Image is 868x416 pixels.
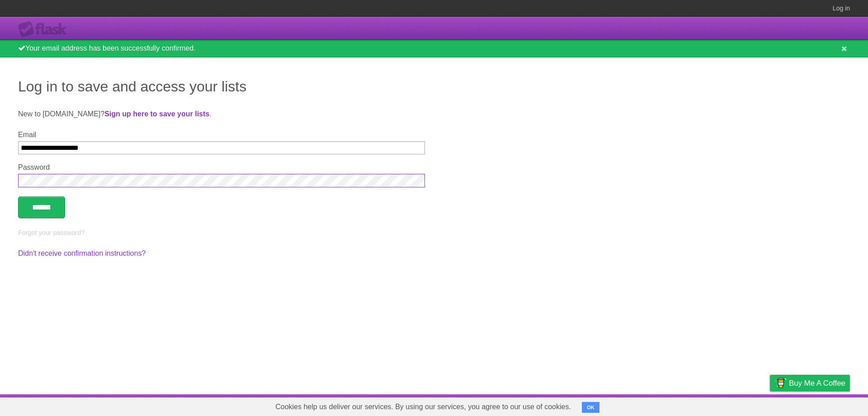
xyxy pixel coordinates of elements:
h1: Log in to save and access your lists [18,76,850,97]
a: About [650,397,669,414]
a: Buy me a coffee [770,375,850,392]
a: Didn't receive confirmation instructions? [18,249,146,257]
button: OK [582,402,599,413]
p: New to [DOMAIN_NAME]? . [18,109,850,120]
label: Password [18,163,425,172]
a: Developers [679,397,716,414]
span: Buy me a coffee [789,375,845,391]
a: Suggest a feature [793,397,850,414]
a: Sign up here to save your lists [104,110,209,118]
a: Privacy [758,397,782,414]
span: Cookies help us deliver our services. By using our services, you agree to our use of cookies. [266,398,580,416]
a: Forgot your password? [18,229,85,236]
a: Terms [727,397,747,414]
div: Flask [18,21,72,38]
label: Email [18,131,425,139]
img: Buy me a coffee [774,375,787,391]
